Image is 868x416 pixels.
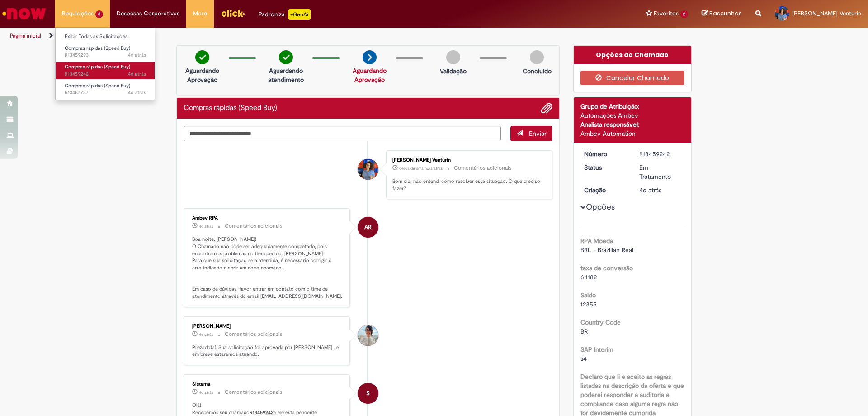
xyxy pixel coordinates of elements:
time: 28/08/2025 13:04:33 [128,89,146,96]
div: Ana Alice Zucolotto Venturin [358,159,378,180]
dt: Número [577,149,633,158]
div: System [358,383,378,404]
div: Ambev Automation [580,129,685,138]
small: Comentários adicionais [454,164,512,172]
div: R13459242 [639,149,681,158]
span: 4d atrás [199,224,213,229]
time: 28/08/2025 16:48:00 [128,52,146,58]
a: Exibir Todas as Solicitações [56,32,155,42]
span: s4 [580,354,587,363]
b: R13459242 [250,409,274,416]
time: 01/09/2025 09:10:00 [399,166,443,171]
span: 6.1182 [580,273,597,281]
time: 28/08/2025 16:44:41 [199,332,213,337]
span: Favoritos [654,9,679,18]
span: Rascunhos [709,9,742,18]
b: taxa de conversão [580,264,633,272]
div: Opções do Chamado [574,46,692,64]
span: R13459242 [65,71,146,78]
button: Cancelar Chamado [580,71,685,85]
time: 28/08/2025 16:42:05 [639,186,661,194]
div: Ambev RPA [192,215,343,221]
div: Em Tratamento [639,163,681,181]
p: Prezado(a), Sua solicitação foi aprovada por [PERSON_NAME] , e em breve estaremos atuando. [192,344,343,358]
div: Automações Ambev [580,111,685,120]
span: BRL - Brazilian Real [580,246,633,254]
dt: Criação [577,186,633,195]
span: cerca de uma hora atrás [399,166,443,171]
p: Aguardando Aprovação [180,66,224,84]
span: AR [364,216,372,238]
p: Validação [440,67,467,76]
span: Compras rápidas (Speed Buy) [65,45,130,52]
span: 4d atrás [199,390,213,395]
a: Rascunhos [702,10,742,18]
div: Analista responsável: [580,120,685,129]
a: Aberto R13457737 : Compras rápidas (Speed Buy) [56,81,155,98]
button: Enviar [510,126,552,141]
b: SAP Interim [580,345,613,354]
div: Ambev RPA [358,217,378,238]
button: Adicionar anexos [541,102,552,114]
div: Luana Duarte Martins [358,325,378,346]
b: Saldo [580,291,596,299]
p: Bom dia, não entendi como resolver essa situação. O que preciso fazer? [392,178,543,192]
div: 28/08/2025 16:42:05 [639,186,681,195]
time: 28/08/2025 16:42:07 [128,71,146,77]
img: click_logo_yellow_360x200.png [221,6,245,20]
b: RPA Moeda [580,237,613,245]
span: R13457737 [65,89,146,96]
p: Boa noite, [PERSON_NAME]! O Chamado não pôde ser adequadamente completado, pois encontramos probl... [192,236,343,300]
dt: Status [577,163,633,172]
p: Concluído [523,67,552,76]
img: check-circle-green.png [195,50,209,64]
img: check-circle-green.png [279,50,293,64]
img: img-circle-grey.png [446,50,460,64]
span: 4d atrás [128,89,146,96]
a: Página inicial [10,32,41,39]
span: 4d atrás [128,52,146,58]
span: R13459293 [65,52,146,59]
img: arrow-next.png [363,50,377,64]
small: Comentários adicionais [225,222,283,230]
p: +GenAi [288,9,311,20]
span: 4d atrás [128,71,146,77]
span: Despesas Corporativas [117,9,179,18]
span: More [193,9,207,18]
span: 4d atrás [639,186,661,194]
div: [PERSON_NAME] [192,324,343,329]
time: 28/08/2025 16:42:17 [199,390,213,395]
ul: Trilhas de página [7,28,572,44]
span: S [366,383,370,404]
div: Grupo de Atribuição: [580,102,685,111]
span: Requisições [62,9,94,18]
span: Compras rápidas (Speed Buy) [65,63,130,70]
span: 12355 [580,300,597,308]
span: 2 [680,10,688,18]
img: ServiceNow [1,5,47,23]
time: 28/08/2025 20:53:37 [199,224,213,229]
a: Aberto R13459293 : Compras rápidas (Speed Buy) [56,43,155,60]
div: Sistema [192,382,343,387]
img: img-circle-grey.png [530,50,544,64]
textarea: Digite sua mensagem aqui... [184,126,501,141]
p: Aguardando atendimento [264,66,308,84]
span: 4d atrás [199,332,213,337]
small: Comentários adicionais [225,330,283,338]
a: Aguardando Aprovação [353,67,387,84]
span: Enviar [529,129,547,138]
div: Padroniza [259,9,311,20]
span: BR [580,327,588,335]
span: [PERSON_NAME] Venturin [792,10,861,17]
span: Compras rápidas (Speed Buy) [65,82,130,89]
small: Comentários adicionais [225,388,283,396]
div: [PERSON_NAME] Venturin [392,158,543,163]
h2: Compras rápidas (Speed Buy) Histórico de tíquete [184,104,277,112]
ul: Requisições [55,27,155,100]
a: Aberto R13459242 : Compras rápidas (Speed Buy) [56,62,155,79]
span: 3 [95,10,103,18]
b: Country Code [580,318,621,326]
